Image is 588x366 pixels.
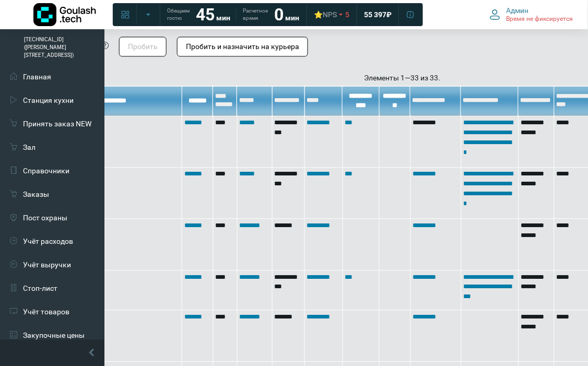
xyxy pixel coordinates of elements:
a: Обещаем гостю 45 мин Расчетное время 0 мин [161,5,305,24]
span: мин [216,14,230,22]
div: ⭐ [314,10,337,19]
span: Время не фиксируется [507,15,573,23]
button: Админ Время не фиксируется [484,4,580,26]
span: Обещаем гостю [167,7,190,22]
span: Админ [507,6,529,15]
a: ⭐NPS 5 [308,5,356,24]
strong: 0 [274,5,284,25]
span: ₽ [386,10,392,19]
strong: 45 [196,5,215,25]
span: 5 [345,10,349,19]
span: NPS [323,10,337,19]
a: 55 397 ₽ [358,5,398,24]
span: Расчетное время [243,7,268,22]
button: Пробить [119,37,167,56]
img: Логотип компании Goulash.tech [33,3,96,26]
button: Пробить и назначить на курьера [177,37,308,56]
span: мин [285,14,299,22]
span: 55 397 [364,10,386,19]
